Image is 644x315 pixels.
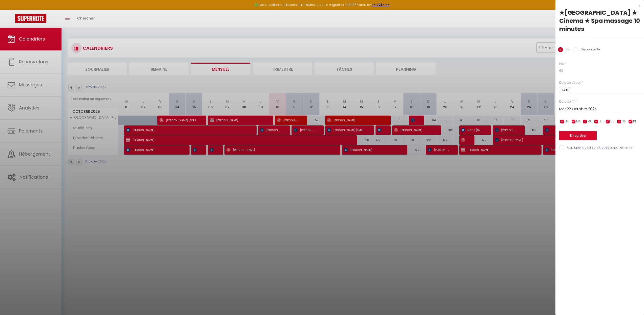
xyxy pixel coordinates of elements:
label: Date de début [559,80,581,85]
label: Disponibilité [578,47,600,53]
div: x [555,3,640,9]
span: SA [622,119,626,124]
span: MA [576,119,581,124]
button: Enregistrer [559,131,597,140]
div: ★[GEOGRAPHIC_DATA] ★ Cinema ★ Spa massage 10 minutes [559,9,640,33]
span: LU [565,119,568,124]
label: Prix [563,47,571,53]
span: DI [633,119,636,124]
label: Date de fin [559,99,575,104]
span: ME [588,119,592,124]
span: VE [610,119,614,124]
label: Prix [559,62,564,66]
span: JE [599,119,602,124]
